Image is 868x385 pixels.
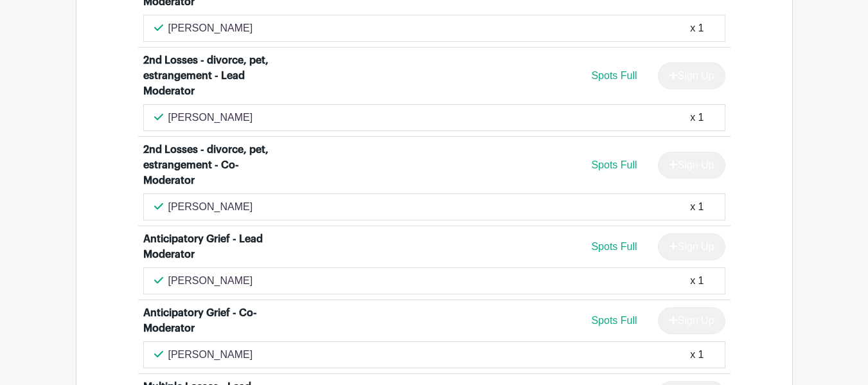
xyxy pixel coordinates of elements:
div: 2nd Losses - divorce, pet, estrangement - Lead Moderator [143,53,274,99]
p: [PERSON_NAME] [168,347,253,363]
div: x 1 [690,21,704,36]
div: x 1 [690,347,704,363]
p: [PERSON_NAME] [168,110,253,125]
div: x 1 [690,273,704,289]
p: [PERSON_NAME] [168,273,253,289]
div: Anticipatory Grief - Co-Moderator [143,305,274,336]
div: x 1 [690,199,704,215]
div: Anticipatory Grief - Lead Moderator [143,231,274,262]
span: Spots Full [591,241,637,252]
span: Spots Full [591,315,637,326]
p: [PERSON_NAME] [168,21,253,36]
span: Spots Full [591,70,637,81]
span: Spots Full [591,159,637,170]
p: [PERSON_NAME] [168,199,253,215]
div: x 1 [690,110,704,125]
div: 2nd Losses - divorce, pet, estrangement - Co-Moderator [143,142,274,188]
